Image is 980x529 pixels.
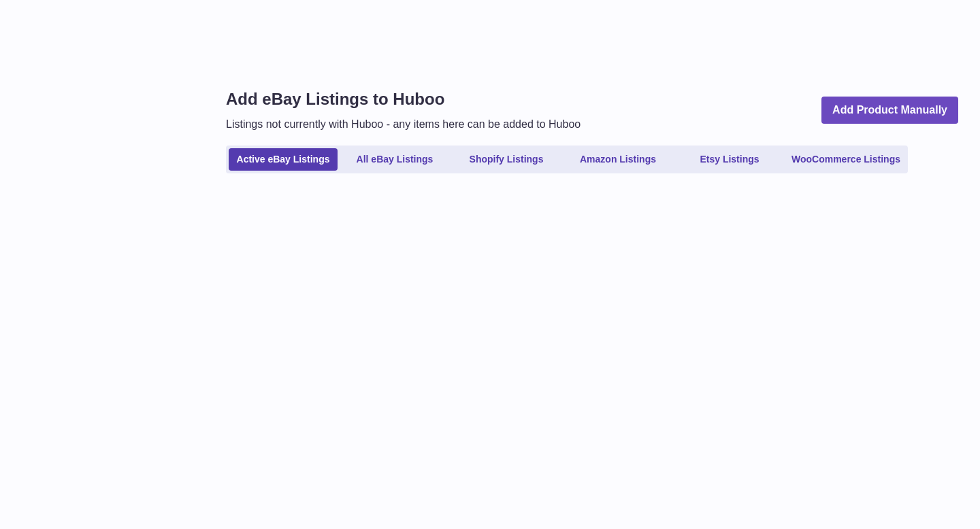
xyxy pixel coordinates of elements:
[675,148,784,171] a: Etsy Listings
[226,88,581,110] h1: Add eBay Listings to Huboo
[226,117,581,132] p: Listings not currently with Huboo - any items here can be added to Huboo
[787,148,905,171] a: WooCommerce Listings
[821,97,958,124] a: Add Product Manually
[229,148,338,171] a: Active eBay Listings
[452,148,561,171] a: Shopify Listings
[563,148,672,171] a: Amazon Listings
[340,148,449,171] a: All eBay Listings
